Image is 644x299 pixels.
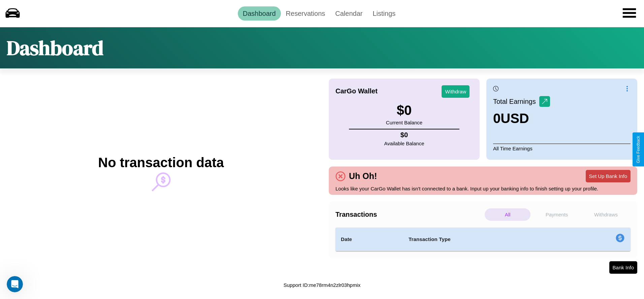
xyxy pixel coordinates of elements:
[384,139,424,148] p: Available Balance
[442,85,470,98] button: Withdraw
[636,136,641,163] div: Give Feedback
[384,131,424,139] h4: $ 0
[583,208,629,221] p: Withdraws
[341,235,398,243] h4: Date
[367,6,400,21] a: Listings
[493,95,539,108] p: Total Earnings
[335,228,631,251] table: simple table
[335,211,483,218] h4: Transactions
[586,170,631,182] button: Set Up Bank Info
[284,280,360,290] p: Support ID: me78rm4n2zlr03hpmix
[7,34,103,62] h1: Dashboard
[485,208,530,221] p: All
[346,171,380,181] h4: Uh Oh!
[281,6,330,21] a: Reservations
[386,103,422,118] h3: $ 0
[7,276,23,292] iframe: Intercom live chat
[609,261,637,274] button: Bank Info
[335,184,631,193] p: Looks like your CarGo Wallet has isn't connected to a bank. Input up your banking info to finish ...
[335,87,378,95] h4: CarGo Wallet
[386,118,422,127] p: Current Balance
[534,208,580,221] p: Payments
[238,6,281,21] a: Dashboard
[98,155,224,170] h2: No transaction data
[409,235,561,243] h4: Transaction Type
[493,144,631,153] p: All Time Earnings
[493,111,550,126] h3: 0 USD
[330,6,367,21] a: Calendar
